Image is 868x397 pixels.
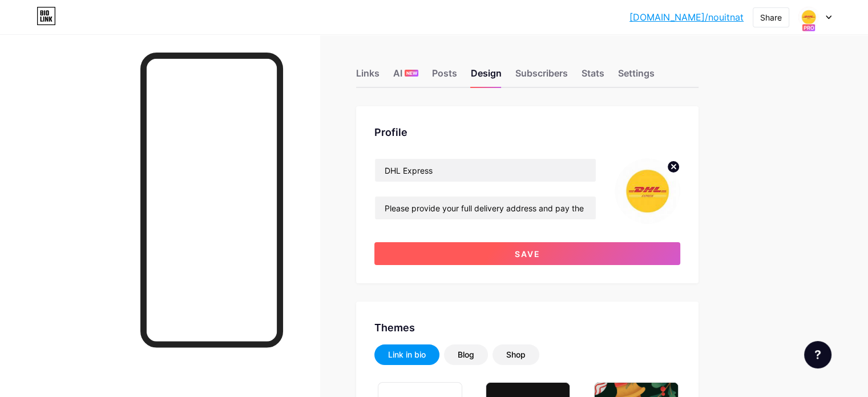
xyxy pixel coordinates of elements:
[432,66,457,87] div: Posts
[458,349,474,360] div: Blog
[515,249,540,259] span: Save
[406,70,417,77] span: NEW
[374,320,680,335] div: Themes
[629,10,744,24] a: [DOMAIN_NAME]/nouitnat
[375,159,596,182] input: Name
[393,66,418,87] div: AI
[374,125,680,140] div: Profile
[515,66,568,87] div: Subscribers
[618,66,655,87] div: Settings
[471,66,502,87] div: Design
[375,197,596,219] input: Bio
[356,66,380,87] div: Links
[506,349,526,360] div: Shop
[388,349,426,360] div: Link in bio
[615,158,680,224] img: nouitnat
[582,66,604,87] div: Stats
[798,6,819,28] img: nouitnat
[374,242,680,265] button: Save
[760,11,782,23] div: Share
